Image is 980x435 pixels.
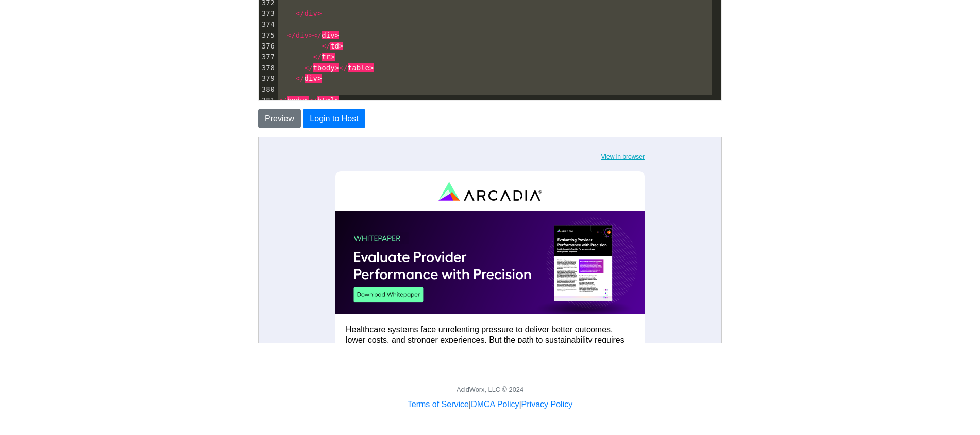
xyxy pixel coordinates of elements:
[259,8,276,19] div: 373
[259,52,276,62] div: 377
[180,44,283,63] img: arcadia-logo-2025-h-cblack-200x74
[471,400,519,409] a: DMCA Policy
[339,42,343,50] span: >
[322,53,330,61] span: tr
[259,95,276,106] div: 381
[305,63,313,72] span: </
[287,96,305,104] span: body
[317,74,322,83] span: >
[330,53,334,61] span: >
[335,31,339,39] span: >
[309,31,322,39] span: ></
[77,74,386,177] img: PPI Whitepaper (1)
[287,31,296,39] span: </
[339,63,348,72] span: </
[259,41,276,52] div: 376
[87,188,366,217] span: Healthcare systems face unrelenting pressure to deliver better outcomes, lower costs, and stronge...
[348,63,369,72] span: table
[278,96,287,104] span: </
[322,31,334,39] span: div
[296,31,309,39] span: div
[305,96,309,104] span: >
[259,73,276,84] div: 379
[305,74,317,83] span: div
[408,400,469,409] a: Terms of Service
[408,398,572,411] div: | |
[296,74,305,83] span: </
[343,16,386,23] a: View in browser
[259,19,276,30] div: 374
[259,84,276,95] div: 380
[313,53,322,61] span: </
[313,63,334,72] span: tbody
[303,109,365,128] button: Login to Host
[305,9,317,18] span: div
[317,96,335,104] span: html
[317,9,322,18] span: >
[322,42,330,50] span: </
[309,96,317,104] span: </
[258,109,301,128] button: Preview
[335,96,339,104] span: >
[296,9,305,18] span: </
[457,384,523,394] div: AcidWorx, LLC © 2024
[521,400,573,409] a: Privacy Policy
[259,62,276,73] div: 378
[259,30,276,41] div: 375
[335,63,339,72] span: >
[330,42,339,50] span: td
[369,63,374,72] span: >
